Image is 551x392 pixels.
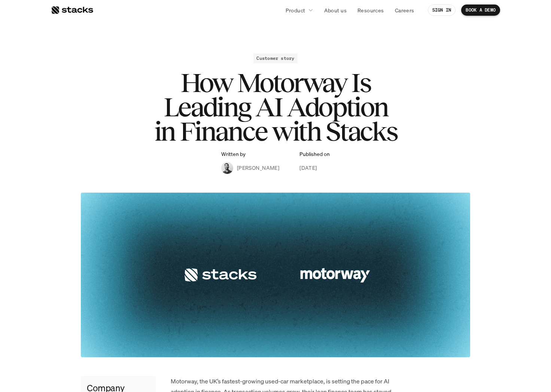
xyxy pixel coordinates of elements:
a: Careers [390,3,419,17]
a: About us [320,3,351,17]
h2: Customer story [256,56,294,61]
p: SIGN IN [432,7,451,13]
p: Written by [221,151,246,157]
p: About us [324,6,347,14]
p: Careers [395,6,414,14]
p: [DATE] [299,164,317,172]
a: Privacy Policy [88,143,121,148]
p: Product [286,6,305,14]
h1: How Motorway Is Leading AI Adoption in Finance with Stacks [126,71,425,143]
a: Resources [353,3,389,17]
p: Published on [299,151,330,157]
p: [PERSON_NAME] [237,164,279,172]
a: BOOK A DEMO [461,4,500,16]
p: BOOK A DEMO [466,7,496,13]
p: Resources [357,6,384,14]
a: SIGN IN [428,4,456,16]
